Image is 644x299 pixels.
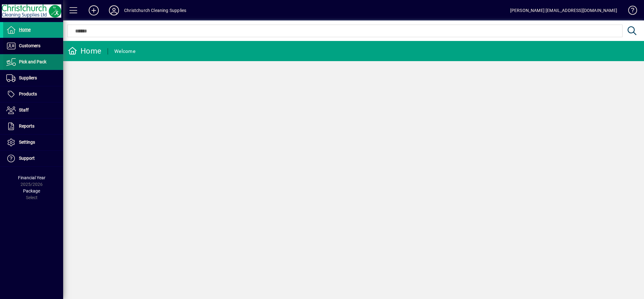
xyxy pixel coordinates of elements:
a: Customers [3,38,63,54]
div: Welcome [114,46,135,56]
span: Suppliers [19,75,37,80]
a: Suppliers [3,70,63,86]
a: Knowledge Base [623,1,636,22]
span: Pick and Pack [19,59,46,64]
button: Add [84,5,104,16]
a: Products [3,86,63,102]
span: Financial Year [18,175,45,180]
a: Support [3,151,63,166]
a: Settings [3,135,63,150]
button: Profile [104,5,124,16]
div: Home [68,46,101,56]
div: [PERSON_NAME] [EMAIL_ADDRESS][DOMAIN_NAME] [510,5,617,15]
span: Staff [19,107,29,112]
div: Christchurch Cleaning Supplies [124,5,186,15]
span: Reports [19,124,34,129]
a: Pick and Pack [3,54,63,70]
span: Products [19,91,37,96]
a: Reports [3,118,63,134]
span: Home [19,27,31,32]
span: Support [19,156,35,161]
a: Staff [3,102,63,118]
span: Package [23,188,40,193]
span: Customers [19,43,40,48]
span: Settings [19,140,35,145]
